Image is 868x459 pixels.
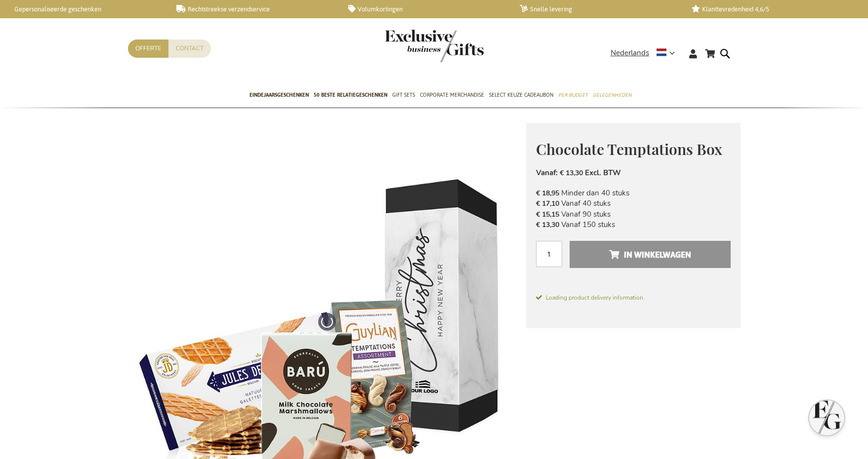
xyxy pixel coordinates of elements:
span: Excl. BTW [585,168,621,178]
span: € 13,30 [536,220,559,229]
span: € 18,95 [536,189,559,198]
li: Vanaf 90 stuks [536,209,731,220]
span: Vanaf: [536,168,558,178]
a: Gift Sets [392,83,415,108]
a: Snelle levering [520,5,675,13]
span: € 13,30 [560,168,583,178]
span: Corporate Merchandise [420,90,484,100]
a: Volumkortingen [348,5,504,13]
a: Offerte [128,39,168,58]
a: Gepersonaliseerde geschenken [5,5,161,13]
img: Exclusive Business gifts logo [385,30,484,62]
a: Per Budget [558,83,588,108]
span: € 17,10 [536,199,559,208]
a: Gelegenheden [593,83,631,108]
a: Corporate Merchandise [420,83,484,108]
span: 50 beste relatiegeschenken [314,90,387,100]
a: Klanttevredenheid 4,6/5 [692,5,847,13]
span: Chocolate Temptations Box [536,139,722,159]
a: store logo [385,30,434,62]
input: Aantal [536,241,562,267]
span: € 15,15 [536,210,559,219]
span: Gift Sets [392,90,415,100]
span: Nederlands [611,47,649,59]
a: 50 beste relatiegeschenken [314,83,387,108]
li: Vanaf 150 stuks [536,220,731,230]
a: Eindejaarsgeschenken [249,83,309,108]
span: Eindejaarsgeschenken [249,90,309,100]
span: Gelegenheden [593,90,631,100]
a: Select Keuze Cadeaubon [489,83,553,108]
li: Minder dan 40 stuks [536,188,731,198]
a: Rechtstreekse verzendservice [176,5,332,13]
span: Per Budget [558,90,588,100]
span: Loading product delivery information. [536,293,731,302]
a: Contact [168,39,211,58]
span: Select Keuze Cadeaubon [489,90,553,100]
li: Vanaf 40 stuks [536,198,731,209]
